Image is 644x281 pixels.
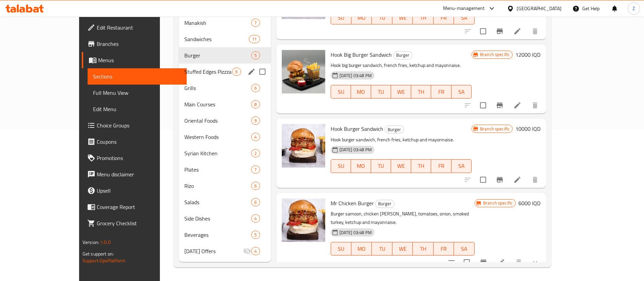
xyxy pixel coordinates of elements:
span: MO [354,87,368,97]
div: Beverages5 [179,227,271,243]
div: items [251,198,260,206]
div: items [251,133,260,141]
img: Mr Chicken Burger [282,198,325,242]
span: Manakish [184,19,251,27]
span: Hook Burger Sandwich [331,124,383,134]
button: Branch-specific-item [475,254,492,270]
div: Burger [375,200,394,208]
a: Branches [82,36,187,52]
span: FR [434,87,448,97]
button: TH [413,11,434,24]
span: 7 [252,20,259,26]
div: Side Dishes [184,214,251,223]
div: Ramadan Offers [184,247,243,255]
div: Salads [184,198,251,206]
img: Hook Big Burger Sandwich [282,50,325,93]
a: Edit Menu [88,101,187,117]
button: SA [452,159,472,173]
span: WE [395,13,410,23]
span: Get support on: [82,249,114,258]
button: delete [527,23,543,39]
span: Syrian Kitchen [184,149,251,157]
span: 9 [252,118,259,124]
span: 2 [252,150,259,157]
div: items [251,182,260,190]
span: Mr Chicken Burger [331,198,374,208]
div: Menu-management [443,4,485,13]
span: Main Courses [184,100,251,108]
span: Branch specific [477,51,512,58]
button: delete [527,172,543,188]
div: items [251,117,260,125]
svg: Show Choices [531,258,539,266]
span: WE [394,161,408,171]
button: show more [527,254,543,270]
div: items [251,19,260,27]
a: Coverage Report [82,199,187,215]
div: Sandwiches11 [179,31,271,47]
span: Version: [82,238,99,247]
span: WE [395,244,410,254]
button: SU [331,242,351,256]
span: TU [374,13,390,23]
button: SA [454,242,475,256]
a: Choice Groups [82,117,187,134]
div: Burger [393,51,412,59]
button: TU [371,159,391,173]
span: 1.0.0 [100,238,111,247]
span: 6 [252,85,259,91]
span: Plates [184,165,251,174]
a: Support.OpsPlatform [82,256,126,265]
span: FR [436,244,452,254]
span: [DATE] Offers [184,247,243,255]
a: Sections [88,68,187,85]
div: Manakish7 [179,15,271,31]
button: SA [454,11,475,24]
span: Rizo [184,182,251,190]
span: 6 [252,183,259,189]
button: WE [392,11,413,24]
span: 5 [252,52,259,59]
span: Sandwiches [184,35,249,43]
span: Stuffed Edges Pizzza [184,68,232,76]
span: Sections [93,72,181,81]
button: edit [246,67,257,77]
span: 6 [233,69,240,75]
button: MO [351,85,371,99]
span: [DATE] 03:48 PM [337,229,374,236]
span: Burger [375,200,394,208]
a: Grocery Checklist [82,215,187,231]
span: Burger [393,51,412,59]
span: 11 [249,36,259,42]
span: SA [454,161,469,171]
div: Syrian Kitchen2 [179,145,271,161]
button: Branch-specific-item [492,97,508,113]
span: FR [434,161,448,171]
div: [DATE] Offers4 [179,243,271,259]
span: SA [454,87,469,97]
a: Menus [82,52,187,68]
div: Grills6 [179,80,271,96]
svg: Inactive section [243,247,251,255]
button: delete [511,254,527,270]
span: Branches [97,40,181,48]
span: 6 [252,199,259,206]
div: Beverages [184,231,251,239]
span: Upsell [97,187,181,195]
span: MO [354,13,369,23]
span: Western Foods [184,133,251,141]
span: Full Menu View [93,89,181,97]
button: Branch-specific-item [492,23,508,39]
span: Select to update [476,173,490,187]
a: Promotions [82,150,187,166]
a: Edit menu item [513,101,521,109]
span: 5 [252,232,259,238]
span: Select to update [476,98,490,112]
div: Salads6 [179,194,271,210]
span: SA [457,13,472,23]
button: WE [391,85,411,99]
button: delete [527,97,543,113]
span: Select to update [476,24,490,38]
